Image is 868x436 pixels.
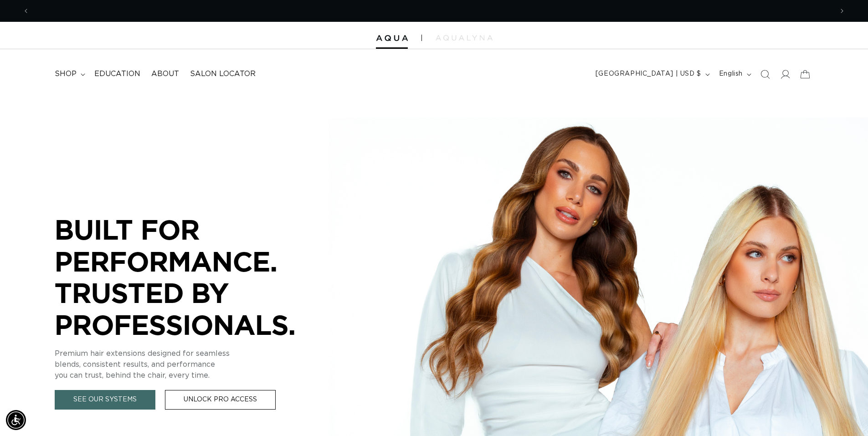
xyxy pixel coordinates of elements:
span: Education [94,69,140,79]
img: aqualyna.com [436,35,493,41]
img: Aqua Hair Extensions [376,35,408,41]
div: Accessibility Menu [6,410,26,430]
a: Salon Locator [185,64,261,84]
span: [GEOGRAPHIC_DATA] | USD $ [596,69,701,79]
p: BUILT FOR PERFORMANCE. TRUSTED BY PROFESSIONALS. [55,214,328,340]
button: Next announcement [832,2,852,20]
a: About [146,64,185,84]
a: See Our Systems [55,390,155,410]
span: Salon Locator [190,69,256,79]
span: About [151,69,179,79]
p: Premium hair extensions designed for seamless blends, consistent results, and performance you can... [55,348,328,381]
button: English [714,66,755,83]
summary: shop [49,64,89,84]
span: shop [55,69,77,79]
button: Previous announcement [16,2,36,20]
a: Education [89,64,146,84]
summary: Search [755,64,775,84]
a: Unlock Pro Access [165,390,276,410]
span: English [719,69,743,79]
button: [GEOGRAPHIC_DATA] | USD $ [590,66,714,83]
